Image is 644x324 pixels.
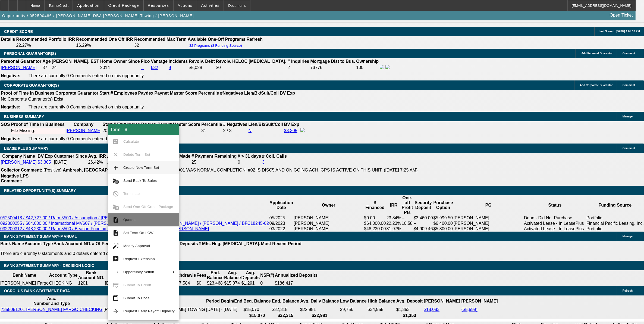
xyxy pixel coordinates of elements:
[172,270,196,281] th: Withdrawls
[4,188,76,193] span: RELATED OPPORTUNITY(S) SUMMARY
[201,128,222,133] div: 31
[524,195,586,215] th: Status
[105,281,136,286] td: [DATE] - [DATE]
[52,65,99,71] td: 24
[1,160,37,164] a: [PERSON_NAME]
[300,307,339,312] td: $22,981
[413,215,433,221] td: $3,460.00
[1,296,103,306] th: Acc. Number and Type
[42,59,51,64] b: Age
[249,122,283,127] b: Lien/Bk/Suit/Coll
[386,195,401,215] th: IRR
[108,3,139,8] span: Credit Package
[103,307,205,312] td: [PERSON_NAME] DBA [PERSON_NAME] TOWING
[413,226,433,232] td: $4,909.46
[54,154,87,158] b: Customer Since
[453,215,524,221] td: [PERSON_NAME]
[92,241,118,247] th: # Of Periods
[29,73,144,78] span: There are currently 0 Comments entered on this opportunity
[0,221,269,226] a: 092300255 / $64,000.00 / International MV607 / [PERSON_NAME] Equipment Inc. / [PERSON_NAME] / [PE...
[608,11,635,20] a: Open Ticket
[367,296,395,306] th: High Balance
[158,122,200,127] b: Paynet Master Score
[73,0,103,11] button: Application
[123,309,175,313] span: Request Early Payoff Eligibility
[275,270,318,281] th: Annualized Deposits
[112,217,119,223] mat-icon: request_quote
[207,281,224,286] td: $23,468
[269,215,293,221] td: 05/2025
[0,226,209,231] a: 032200312 / $48,230.00 / Ram 5500 / Beacon Funding Corporation / [PERSON_NAME] / [PERSON_NAME]
[189,59,215,64] b: Revolv. Debt
[78,270,105,281] th: Bank Account NO.
[4,263,94,268] span: Bank Statement Summary - Decision Logic
[300,296,339,306] th: Avg. Daily Balance
[401,226,413,232] td: --
[151,65,158,70] a: 632
[367,307,395,312] td: $34,958
[396,307,423,312] td: $1,353
[16,43,75,48] td: 22.27%
[284,128,297,133] a: $3,305
[102,128,112,134] td: 2017
[216,59,287,64] b: Revolv. HELOC [MEDICAL_DATA].
[0,251,301,256] p: There are currently 0 statements and 0 details entered on this opportunity
[201,3,220,8] span: Activities
[178,3,193,8] span: Actions
[123,270,154,274] span: Opportunity Action
[155,91,197,95] b: Paynet Master Score
[1,307,102,312] a: 7358081201 [PERSON_NAME] FARGO CHECKING
[74,122,93,127] b: Company
[401,221,413,226] td: 10.58
[249,128,252,133] a: N
[1,174,29,183] b: Negative LPS Comment:
[293,215,364,221] td: [PERSON_NAME]
[386,226,401,232] td: 31.97%
[198,241,261,247] th: # Mts. Neg. [MEDICAL_DATA].
[580,84,613,87] span: Add Corporate Guarantor
[191,160,237,165] td: 25
[134,37,187,42] th: Recommended Max Term
[196,270,206,281] th: Fees
[4,83,59,88] span: CORPORATE GUARANTOR(S)
[364,226,386,232] td: $48,230.00
[207,270,224,281] th: End. Balance
[260,270,275,281] th: NSF(#)
[340,307,367,312] td: $9,756
[99,91,109,95] b: Start
[4,29,33,34] span: CREDIT SCORE
[244,91,279,95] b: Lien/Bk/Suit/Coll
[453,195,524,215] th: PG
[148,3,169,8] span: Resources
[201,122,222,127] b: Percentile
[42,65,51,71] td: 37
[1,59,41,64] b: Personal Guarantor
[38,160,51,164] a: $3,305
[380,65,384,69] img: facebook-icon.png
[364,215,386,221] td: $0.00
[246,37,263,42] th: Refresh
[1,91,55,96] th: Proof of Time In Business
[24,241,53,247] th: Account Type
[272,296,299,306] th: End. Balance
[433,221,453,226] td: $6,400.00
[169,65,171,70] a: 9
[238,154,261,158] b: # > 31 days
[1,122,10,127] th: SOS
[599,30,640,33] span: Last Scored: [DATE] 4:05:36 PM
[262,160,265,164] a: 3
[241,270,260,281] th: Avg. Deposits
[386,215,401,221] td: 23.84%
[424,307,439,312] a: $18,083
[29,105,144,109] span: There are currently 0 Comments entered on this opportunity
[172,281,196,286] td: -$57,584
[262,154,287,158] b: # Coll. Calls
[300,313,339,318] th: $22,981
[356,65,379,71] td: 100
[261,241,302,247] th: Most Recent Period
[287,65,309,71] td: 2
[112,230,119,236] mat-icon: description
[206,296,243,306] th: Period Begin/End
[11,122,65,127] th: Proof of Time In Business
[433,195,453,215] th: Purchase Option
